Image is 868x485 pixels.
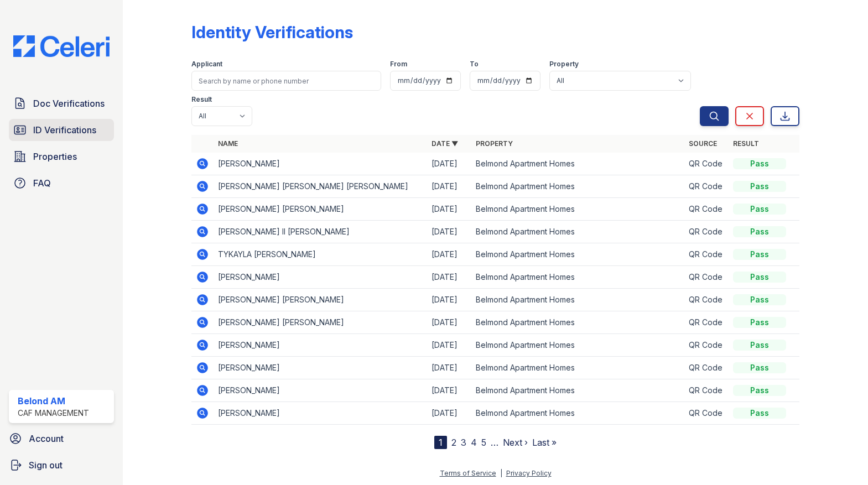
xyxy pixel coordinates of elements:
[214,153,427,175] td: [PERSON_NAME]
[684,175,729,198] td: QR Code
[214,266,427,289] td: [PERSON_NAME]
[214,243,427,266] td: TYKAYLA [PERSON_NAME]
[733,362,786,373] div: Pass
[733,158,786,169] div: Pass
[684,153,729,175] td: QR Code
[471,175,685,198] td: Belmond Apartment Homes
[684,266,729,289] td: QR Code
[18,394,89,408] div: Belond AM
[733,317,786,328] div: Pass
[214,175,427,198] td: [PERSON_NAME] [PERSON_NAME] [PERSON_NAME]
[214,334,427,357] td: [PERSON_NAME]
[684,311,729,334] td: QR Code
[684,379,729,402] td: QR Code
[549,60,579,69] label: Property
[29,458,63,472] span: Sign out
[29,432,64,445] span: Account
[9,92,114,114] a: Doc Verifications
[214,379,427,402] td: [PERSON_NAME]
[471,437,477,448] a: 4
[18,408,89,419] div: CAF Management
[9,172,114,194] a: FAQ
[9,119,114,141] a: ID Verifications
[214,198,427,221] td: [PERSON_NAME] [PERSON_NAME]
[491,436,498,449] span: …
[427,175,471,198] td: [DATE]
[427,402,471,425] td: [DATE]
[434,436,447,449] div: 1
[427,289,471,311] td: [DATE]
[684,357,729,379] td: QR Code
[733,226,786,237] div: Pass
[390,60,407,69] label: From
[4,454,118,476] a: Sign out
[733,408,786,419] div: Pass
[481,437,486,448] a: 5
[689,139,717,148] a: Source
[432,139,458,148] a: Date ▼
[470,60,479,69] label: To
[471,243,685,266] td: Belmond Apartment Homes
[506,469,552,477] a: Privacy Policy
[471,221,685,243] td: Belmond Apartment Homes
[684,243,729,266] td: QR Code
[9,145,114,168] a: Properties
[33,97,105,110] span: Doc Verifications
[503,437,528,448] a: Next ›
[4,427,118,450] a: Account
[471,198,685,221] td: Belmond Apartment Homes
[684,402,729,425] td: QR Code
[471,334,685,357] td: Belmond Apartment Homes
[684,221,729,243] td: QR Code
[214,221,427,243] td: [PERSON_NAME] II [PERSON_NAME]
[214,357,427,379] td: [PERSON_NAME]
[684,289,729,311] td: QR Code
[733,249,786,260] div: Pass
[451,437,456,448] a: 2
[214,402,427,425] td: [PERSON_NAME]
[427,357,471,379] td: [DATE]
[427,153,471,175] td: [DATE]
[500,469,502,477] div: |
[33,176,51,190] span: FAQ
[733,385,786,396] div: Pass
[733,181,786,192] div: Pass
[191,95,212,104] label: Result
[214,311,427,334] td: [PERSON_NAME] [PERSON_NAME]
[33,123,96,137] span: ID Verifications
[33,150,77,163] span: Properties
[733,340,786,351] div: Pass
[427,379,471,402] td: [DATE]
[191,60,222,69] label: Applicant
[427,266,471,289] td: [DATE]
[427,198,471,221] td: [DATE]
[427,221,471,243] td: [DATE]
[218,139,238,148] a: Name
[471,379,685,402] td: Belmond Apartment Homes
[461,437,466,448] a: 3
[471,153,685,175] td: Belmond Apartment Homes
[471,289,685,311] td: Belmond Apartment Homes
[427,243,471,266] td: [DATE]
[427,311,471,334] td: [DATE]
[733,272,786,283] div: Pass
[471,266,685,289] td: Belmond Apartment Homes
[427,334,471,357] td: [DATE]
[4,35,118,57] img: CE_Logo_Blue-a8612792a0a2168367f1c8372b55b34899dd931a85d93a1a3d3e32e68fde9ad4.png
[471,357,685,379] td: Belmond Apartment Homes
[532,437,557,448] a: Last »
[684,334,729,357] td: QR Code
[733,139,759,148] a: Result
[733,294,786,305] div: Pass
[476,139,513,148] a: Property
[471,402,685,425] td: Belmond Apartment Homes
[440,469,496,477] a: Terms of Service
[733,204,786,215] div: Pass
[684,198,729,221] td: QR Code
[471,311,685,334] td: Belmond Apartment Homes
[191,71,382,91] input: Search by name or phone number
[191,22,353,42] div: Identity Verifications
[214,289,427,311] td: [PERSON_NAME] [PERSON_NAME]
